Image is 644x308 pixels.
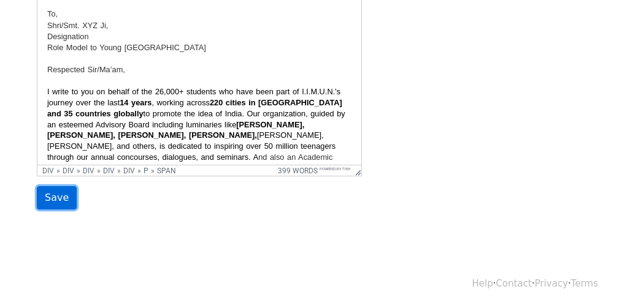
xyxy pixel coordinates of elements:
div: » [151,167,155,175]
div: p [144,167,148,175]
b: 220 cities in [GEOGRAPHIC_DATA] and 35 countries globally [10,101,305,121]
a: Help [472,278,493,289]
input: Save [37,186,77,209]
b: 14 years [82,101,114,110]
div: div [42,167,54,175]
div: div [83,167,94,175]
div: » [77,167,80,175]
div: » [117,167,121,175]
div: » [137,167,141,175]
div: span [157,167,176,175]
a: Contact [496,278,532,289]
a: Terms [571,278,598,289]
div: div [63,167,74,175]
a: Privacy [535,278,568,289]
div: div [123,167,135,175]
div: div [103,167,115,175]
button: 399 words [278,167,318,175]
a: Powered by Tiny [320,167,351,171]
iframe: Chat Widget [583,249,644,308]
div: » [97,167,101,175]
div: » [56,167,60,175]
div: Resize [351,165,361,176]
